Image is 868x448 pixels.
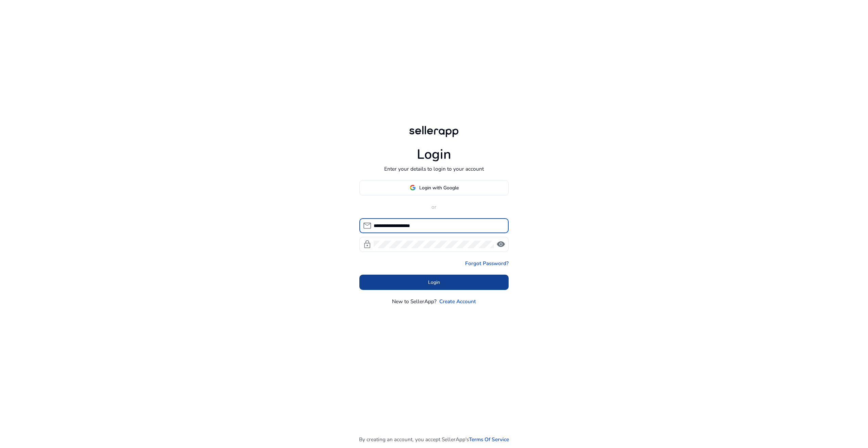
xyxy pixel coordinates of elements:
[384,165,484,173] p: Enter your details to login to your account
[417,147,451,163] h1: Login
[428,279,440,286] span: Login
[410,185,416,191] img: google-logo.svg
[496,240,505,249] span: visibility
[392,297,437,305] p: New to SellerApp?
[439,297,476,305] a: Create Account
[359,203,509,211] p: or
[419,184,459,191] span: Login with Google
[469,435,509,443] a: Terms Of Service
[465,259,509,267] a: Forgot Password?
[359,275,509,290] button: Login
[363,240,372,249] span: lock
[359,180,509,195] button: Login with Google
[363,221,372,230] span: mail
